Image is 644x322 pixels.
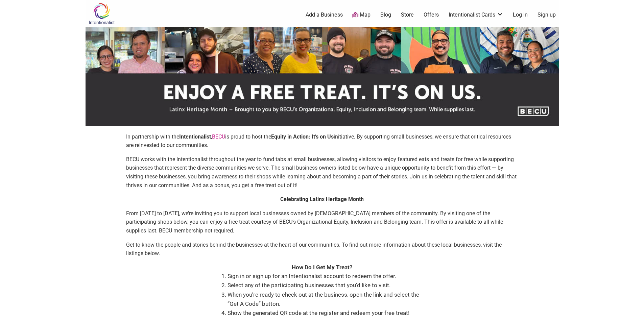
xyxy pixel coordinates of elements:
strong: Intentionalist [179,133,211,140]
p: In partnership with the , is proud to host the initiative. By supporting small businesses, we ens... [126,132,518,150]
strong: Celebrating Latinx Heritage Month [280,196,364,202]
p: From [DATE] to [DATE], we’re inviting you to support local businesses owned by [DEMOGRAPHIC_DATA]... [126,209,518,235]
a: Sign up [538,11,556,19]
li: Sign in or sign up for an Intentionalist account to redeem the offer. [228,272,424,281]
a: Intentionalist Cards [449,11,503,19]
a: Blog [380,11,391,19]
strong: Equity in Action: It’s on Us [271,133,334,140]
a: BECU [212,133,225,140]
a: Offers [424,11,439,19]
p: Get to know the people and stories behind the businesses at the heart of our communities. To find... [126,241,518,258]
img: Intentionalist [86,3,118,25]
a: Log In [513,11,528,19]
img: sponsor logo [86,27,559,126]
li: Show the generated QR code at the register and redeem your free treat! [228,308,424,318]
a: Map [352,11,371,19]
a: Add a Business [306,11,343,19]
strong: How Do I Get My Treat? [292,264,352,271]
li: When you’re ready to check out at the business, open the link and select the “Get A Code” button. [228,290,424,308]
a: Store [401,11,414,19]
p: BECU works with the Intentionalist throughout the year to fund tabs at small businesses, allowing... [126,155,518,190]
li: Select any of the participating businesses that you’d like to visit. [228,281,424,290]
